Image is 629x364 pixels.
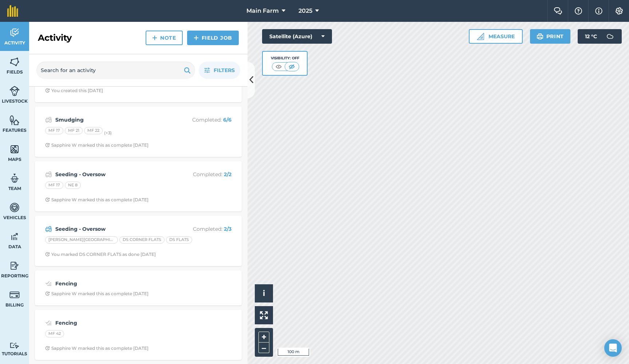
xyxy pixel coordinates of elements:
[9,342,20,349] img: svg+xml;base64,PD94bWwgdmVyc2lvbj0iMS4wIiBlbmNvZGluZz0idXRmLTgiPz4KPCEtLSBHZW5lcmF0b3I6IEFkb2JlIE...
[615,7,624,15] img: A cog icon
[274,63,283,70] img: svg+xml;base64,PHN2ZyB4bWxucz0iaHR0cDovL3d3dy53My5vcmcvMjAwMC9zdmciIHdpZHRoPSI1MCIgaGVpZ2h0PSI0MC...
[604,339,622,357] div: Open Intercom Messenger
[9,173,20,184] img: svg+xml;base64,PD94bWwgdmVyc2lvbj0iMS4wIiBlbmNvZGluZz0idXRmLTgiPz4KPCEtLSBHZW5lcmF0b3I6IEFkb2JlIE...
[39,166,237,207] a: Seeding - OversowCompleted: 2/2MF 17NE 8Clock with arrow pointing clockwiseSapphire W marked this...
[65,127,83,134] div: MF 21
[45,318,52,327] img: svg+xml;base64,PD94bWwgdmVyc2lvbj0iMS4wIiBlbmNvZGluZz0idXRmLTgiPz4KPCEtLSBHZW5lcmF0b3I6IEFkb2JlIE...
[578,29,622,44] button: 12 °C
[55,319,171,327] strong: Fencing
[39,314,237,356] a: FencingMF 42Clock with arrow pointing clockwiseSapphire W marked this as complete [DATE]
[174,225,232,233] p: Completed :
[45,182,63,189] div: MF 17
[45,197,149,203] div: Sapphire W marked this as complete [DATE]
[271,55,299,61] div: Visibility: Off
[45,279,52,288] img: svg+xml;base64,PD94bWwgdmVyc2lvbj0iMS4wIiBlbmNvZGluZz0idXRmLTgiPz4KPCEtLSBHZW5lcmF0b3I6IEFkb2JlIE...
[224,171,232,178] strong: 2 / 2
[39,220,237,262] a: Seeding - OversowCompleted: 2/3[PERSON_NAME][GEOGRAPHIC_DATA]DS CORNER FLATSDS FLATSClock with ar...
[45,291,50,296] img: Clock with arrow pointing clockwise
[45,115,52,124] img: svg+xml;base64,PD94bWwgdmVyc2lvbj0iMS4wIiBlbmNvZGluZz0idXRmLTgiPz4KPCEtLSBHZW5lcmF0b3I6IEFkb2JlIE...
[298,7,312,15] span: 2025
[9,144,20,155] img: svg+xml;base64,PHN2ZyB4bWxucz0iaHR0cDovL3d3dy53My5vcmcvMjAwMC9zdmciIHdpZHRoPSI1NiIgaGVpZ2h0PSI2MC...
[45,252,50,257] img: Clock with arrow pointing clockwise
[119,236,165,244] div: DS CORNER FLATS
[45,225,52,233] img: svg+xml;base64,PD94bWwgdmVyc2lvbj0iMS4wIiBlbmNvZGluZz0idXRmLTgiPz4KPCEtLSBHZW5lcmF0b3I6IEFkb2JlIE...
[36,62,195,79] input: Search for an activity
[152,33,157,42] img: svg+xml;base64,PHN2ZyB4bWxucz0iaHR0cDovL3d3dy53My5vcmcvMjAwMC9zdmciIHdpZHRoPSIxNCIgaGVpZ2h0PSIyNC...
[84,127,103,134] div: MF 22
[603,29,617,44] img: svg+xml;base64,PD94bWwgdmVyc2lvbj0iMS4wIiBlbmNvZGluZz0idXRmLTgiPz4KPCEtLSBHZW5lcmF0b3I6IEFkb2JlIE...
[45,291,149,297] div: Sapphire W marked this as complete [DATE]
[104,130,112,135] small: (+ 3 )
[45,88,50,93] img: Clock with arrow pointing clockwise
[55,280,171,288] strong: Fencing
[45,236,118,244] div: [PERSON_NAME][GEOGRAPHIC_DATA]
[45,197,50,202] img: Clock with arrow pointing clockwise
[174,116,232,124] p: Completed :
[39,275,237,301] a: FencingClock with arrow pointing clockwiseSapphire W marked this as complete [DATE]
[9,115,20,126] img: svg+xml;base64,PHN2ZyB4bWxucz0iaHR0cDovL3d3dy53My5vcmcvMjAwMC9zdmciIHdpZHRoPSI1NiIgaGVpZ2h0PSI2MC...
[258,332,269,343] button: +
[214,66,235,74] span: Filters
[9,27,20,38] img: svg+xml;base64,PD94bWwgdmVyc2lvbj0iMS4wIiBlbmNvZGluZz0idXRmLTgiPz4KPCEtLSBHZW5lcmF0b3I6IEFkb2JlIE...
[260,311,268,319] img: Four arrows, one pointing top left, one top right, one bottom right and the last bottom left
[224,226,232,232] strong: 2 / 3
[45,170,52,179] img: svg+xml;base64,PD94bWwgdmVyc2lvbj0iMS4wIiBlbmNvZGluZz0idXRmLTgiPz4KPCEtLSBHZW5lcmF0b3I6IEFkb2JlIE...
[199,62,240,79] button: Filters
[39,111,237,153] a: SmudgingCompleted: 6/6MF 17MF 21MF 22(+3)Clock with arrow pointing clockwiseSapphire W marked thi...
[469,29,523,44] button: Measure
[263,289,265,298] span: i
[55,116,171,124] strong: Smudging
[7,5,18,17] img: fieldmargin Logo
[187,31,239,45] a: Field Job
[530,29,571,44] button: Print
[45,346,50,351] img: Clock with arrow pointing clockwise
[554,7,562,15] img: Two speech bubbles overlapping with the left bubble in the forefront
[223,116,232,123] strong: 6 / 6
[45,143,50,147] img: Clock with arrow pointing clockwise
[585,29,597,44] span: 12 ° C
[246,7,279,15] span: Main Farm
[9,231,20,242] img: svg+xml;base64,PD94bWwgdmVyc2lvbj0iMS4wIiBlbmNvZGluZz0idXRmLTgiPz4KPCEtLSBHZW5lcmF0b3I6IEFkb2JlIE...
[166,236,192,244] div: DS FLATS
[174,170,232,178] p: Completed :
[45,142,149,148] div: Sapphire W marked this as complete [DATE]
[38,32,72,44] h2: Activity
[595,7,602,15] img: svg+xml;base64,PHN2ZyB4bWxucz0iaHR0cDovL3d3dy53My5vcmcvMjAwMC9zdmciIHdpZHRoPSIxNyIgaGVpZ2h0PSIxNy...
[477,33,484,40] img: Ruler icon
[287,63,296,70] img: svg+xml;base64,PHN2ZyB4bWxucz0iaHR0cDovL3d3dy53My5vcmcvMjAwMC9zdmciIHdpZHRoPSI1MCIgaGVpZ2h0PSI0MC...
[45,88,103,94] div: You created this [DATE]
[55,225,171,233] strong: Seeding - Oversow
[184,66,191,75] img: svg+xml;base64,PHN2ZyB4bWxucz0iaHR0cDovL3d3dy53My5vcmcvMjAwMC9zdmciIHdpZHRoPSIxOSIgaGVpZ2h0PSIyNC...
[537,32,543,41] img: svg+xml;base64,PHN2ZyB4bWxucz0iaHR0cDovL3d3dy53My5vcmcvMjAwMC9zdmciIHdpZHRoPSIxOSIgaGVpZ2h0PSIyNC...
[45,127,63,134] div: MF 17
[258,343,269,353] button: –
[9,260,20,271] img: svg+xml;base64,PD94bWwgdmVyc2lvbj0iMS4wIiBlbmNvZGluZz0idXRmLTgiPz4KPCEtLSBHZW5lcmF0b3I6IEFkb2JlIE...
[65,182,81,189] div: NE 8
[45,252,156,257] div: You marked DS CORNER FLATS as done [DATE]
[255,284,273,302] button: i
[9,202,20,213] img: svg+xml;base64,PD94bWwgdmVyc2lvbj0iMS4wIiBlbmNvZGluZz0idXRmLTgiPz4KPCEtLSBHZW5lcmF0b3I6IEFkb2JlIE...
[9,56,20,67] img: svg+xml;base64,PHN2ZyB4bWxucz0iaHR0cDovL3d3dy53My5vcmcvMjAwMC9zdmciIHdpZHRoPSI1NiIgaGVpZ2h0PSI2MC...
[45,345,149,351] div: Sapphire W marked this as complete [DATE]
[45,330,64,337] div: MF 42
[9,86,20,96] img: svg+xml;base64,PD94bWwgdmVyc2lvbj0iMS4wIiBlbmNvZGluZz0idXRmLTgiPz4KPCEtLSBHZW5lcmF0b3I6IEFkb2JlIE...
[9,289,20,300] img: svg+xml;base64,PD94bWwgdmVyc2lvbj0iMS4wIiBlbmNvZGluZz0idXRmLTgiPz4KPCEtLSBHZW5lcmF0b3I6IEFkb2JlIE...
[262,29,332,44] button: Satellite (Azure)
[574,7,583,15] img: A question mark icon
[146,31,183,45] a: Note
[194,33,199,42] img: svg+xml;base64,PHN2ZyB4bWxucz0iaHR0cDovL3d3dy53My5vcmcvMjAwMC9zdmciIHdpZHRoPSIxNCIgaGVpZ2h0PSIyNC...
[55,170,171,178] strong: Seeding - Oversow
